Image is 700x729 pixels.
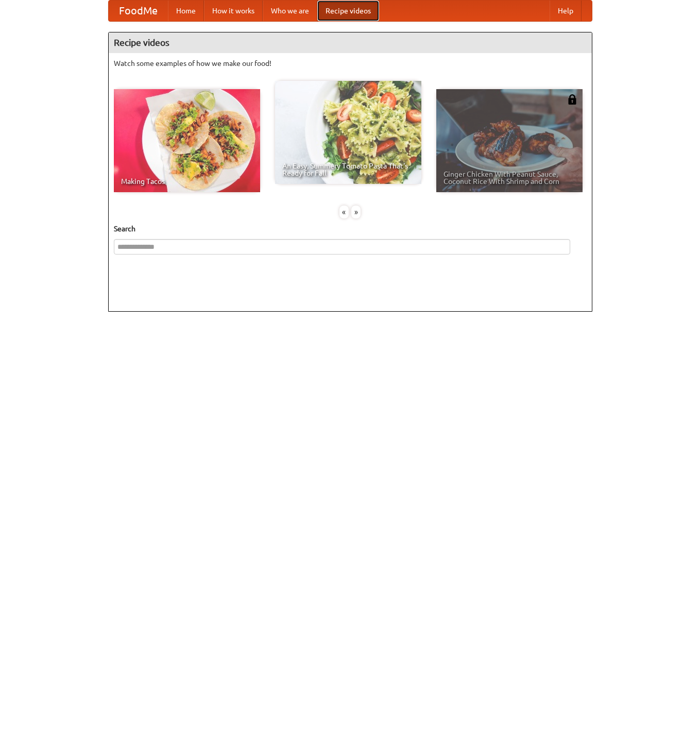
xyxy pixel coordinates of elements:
a: Making Tacos [114,89,260,192]
span: An Easy, Summery Tomato Pasta That's Ready for Fall [282,162,414,177]
a: FoodMe [109,1,168,21]
a: How it works [204,1,263,21]
a: Help [550,1,582,21]
h5: Search [114,224,587,234]
a: Recipe videos [317,1,379,21]
div: « [339,206,349,218]
a: Home [168,1,204,21]
div: » [351,206,361,218]
a: An Easy, Summery Tomato Pasta That's Ready for Fall [275,81,421,184]
img: 483408.png [567,94,577,105]
a: Who we are [263,1,317,21]
p: Watch some examples of how we make our food! [114,58,587,69]
span: Making Tacos [121,178,253,185]
h4: Recipe videos [109,32,592,53]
